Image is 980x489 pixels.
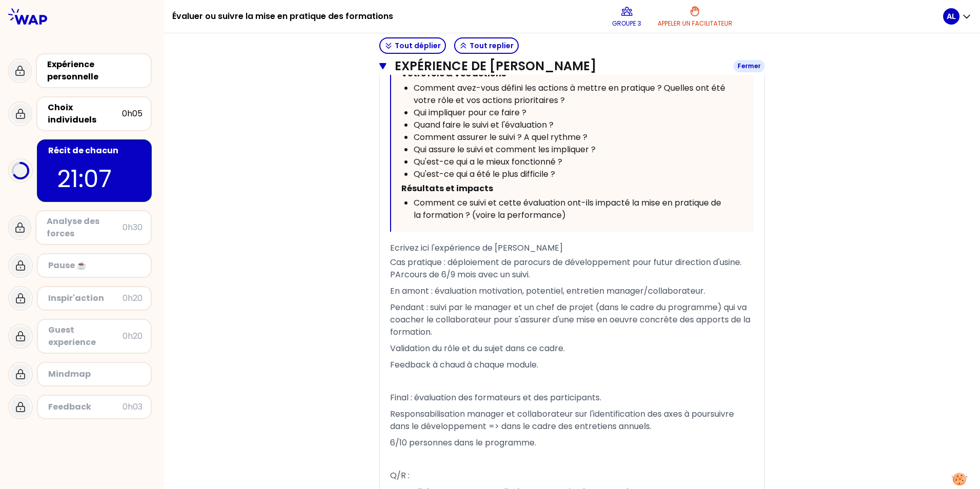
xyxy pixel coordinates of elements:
[395,58,725,74] h3: Expérience de [PERSON_NAME]
[48,145,142,157] div: Récit de chacun
[733,60,765,72] div: Fermer
[608,1,645,32] button: Groupe 3
[414,131,587,143] span: Comment assurer le suivi ? A quel rythme ?
[57,161,131,197] p: 21:07
[48,401,122,413] div: Feedback
[390,470,410,481] span: Q/R :
[48,101,122,126] div: Choix individuels
[414,168,555,180] span: Qu'est-ce qui a été le plus difficile ?
[122,330,142,342] div: 0h20
[390,285,705,297] span: En amont : évaluation motivation, potentiel, entretien manager/collaborateur.
[48,292,122,304] div: Inspir'action
[401,182,493,194] span: Résultats et impacts
[122,292,142,304] div: 0h20
[122,108,142,120] div: 0h05
[414,82,727,106] span: Comment avez-vous défini les actions à mettre en pratique ? Quelles ont été votre rôle et vos act...
[47,58,142,83] div: Expérience personnelle
[122,401,142,413] div: 0h03
[947,11,956,22] p: AL
[612,19,641,28] p: Groupe 3
[414,107,526,118] span: Qui impliquer pour ce faire ?
[48,368,142,380] div: Mindmap
[122,221,142,234] div: 0h30
[48,259,142,272] div: Pause ☕️
[390,359,538,371] span: Feedback à chaud à chaque module.
[47,215,122,240] div: Analyse des forces
[390,301,752,338] span: Pendant : suivi par le manager et un chef de projet (dans le cadre du programme) qui va coacher l...
[390,256,744,280] span: Cas pratique : déploiement de parocurs de développement pour futur direction d'usine. PArcours de...
[414,156,562,168] span: Qu'est-ce qui a le mieux fonctionné ?
[414,144,596,155] span: Qui assure le suivi et comment les impliquer ?
[943,8,972,25] button: AL
[48,324,122,349] div: Guest experience
[390,392,601,403] span: Final : évaluation des formateurs et des participants.
[414,197,723,221] span: Comment ce suivi et cette évaluation ont-ils impacté la mise en pratique de la formation ? (voire...
[658,19,732,28] p: Appeler un facilitateur
[390,408,736,432] span: Responsabilisation manager et collaborateur sur l'identification des axes à poursuivre dans le dé...
[379,37,446,54] button: Tout déplier
[454,37,519,54] button: Tout replier
[390,342,565,354] span: Validation du rôle et du sujet dans ce cadre.
[390,437,536,449] span: 6/10 personnes dans le programme.
[390,242,563,254] span: Ecrivez ici l'expérience de [PERSON_NAME]
[414,119,554,131] span: Quand faire le suivi et l'évaluation ?
[654,1,737,32] button: Appeler un facilitateur
[379,58,765,74] button: Expérience de [PERSON_NAME]Fermer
